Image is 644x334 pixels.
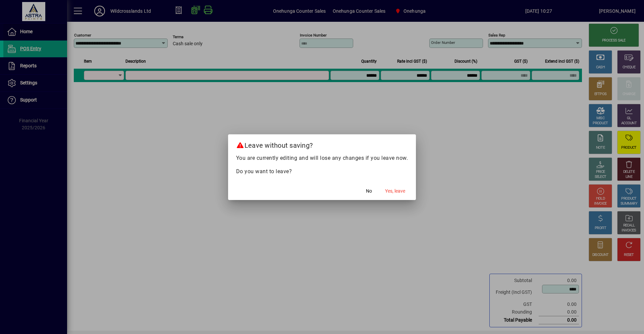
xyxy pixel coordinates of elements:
button: Yes, leave [382,185,408,197]
span: Yes, leave [385,188,405,195]
h2: Leave without saving? [228,134,416,154]
span: No [366,188,372,195]
p: Do you want to leave? [236,168,408,176]
p: You are currently editing and will lose any changes if you leave now. [236,154,408,162]
button: No [358,185,380,197]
